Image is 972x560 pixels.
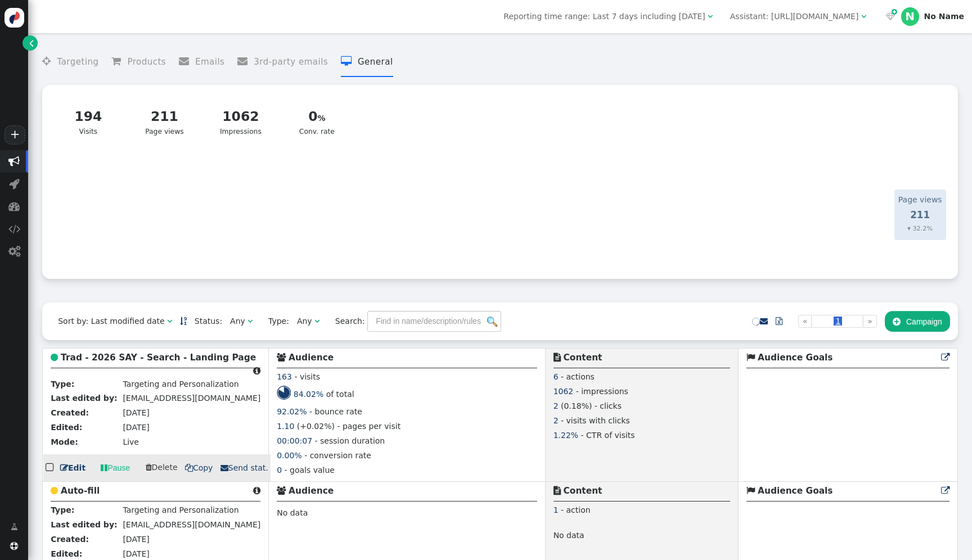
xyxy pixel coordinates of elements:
span:  [277,486,286,495]
span: Type: [260,315,289,327]
span: No data [277,508,308,517]
input: Find in name/description/rules [367,311,501,331]
span: - impressions [576,387,628,396]
span: Reporting time range: Last 7 days including [DATE] [503,12,705,21]
span: 1 [553,505,559,514]
b: Content [564,486,602,496]
img: logo-icon.svg [4,8,24,28]
span: 1.22% [553,431,578,440]
span: - CTR of visits [581,431,635,440]
span:  [46,460,56,475]
span:  [237,56,254,66]
b: Created: [51,408,89,417]
span:  [146,463,152,471]
a:  [22,35,38,51]
span: Targeting and Personalization [123,380,238,389]
span: Targeting and Personalization [123,505,238,514]
span: 6 [553,372,559,381]
span: (0.18%) [561,401,592,410]
span:  [8,201,20,212]
span:  [29,37,34,49]
b: Auto-fill [61,486,100,496]
span: 163 [277,372,292,381]
span:  [941,353,949,362]
a: 211Page views [130,100,199,144]
b: Type: [51,380,74,389]
span:  [51,353,58,362]
span: (+0.02%) [297,422,335,431]
span:  [314,317,319,325]
span: - session duration [315,436,385,445]
div: Impressions [213,107,269,137]
span:  [341,56,358,66]
span: - visits with clicks [561,416,630,425]
li: Emails [179,47,225,77]
span:  [60,464,68,472]
span: - clicks [595,401,622,410]
span: 2 [553,416,559,425]
span:  [941,486,949,495]
span:  [8,223,20,234]
div: No Name [924,12,964,21]
span: - conversion rate [304,451,371,460]
div: Sort by: Last modified date [58,315,164,327]
span: 00:00:07 [277,436,312,445]
div: Visits [61,107,116,137]
span:  [277,353,286,362]
a: + [4,125,25,144]
span:  [247,317,253,325]
div: 1062 [213,107,269,127]
button: Campaign [885,311,950,331]
a: « [798,315,812,328]
span:  [553,353,561,362]
a: Send stat. [220,462,268,474]
span: [EMAIL_ADDRESS][DOMAIN_NAME] [123,394,260,403]
span: [DATE] [123,535,149,544]
span:  [10,542,18,550]
a:   [883,11,897,22]
span:  [760,317,768,325]
span: 1.10 [277,422,294,431]
span: - bounce rate [309,407,362,416]
span: Sorted in descending order [180,317,187,325]
span: 211 [910,209,930,220]
div: 0 [289,107,345,127]
span:  [9,178,20,189]
div: N [901,7,919,25]
span: - actions [561,372,595,381]
span:  [893,317,901,326]
span:  [167,317,172,325]
span:  [553,486,561,495]
span:  [101,462,107,474]
span:  [185,464,193,472]
span:  [179,56,195,66]
span:  [886,12,895,20]
b: Created: [51,535,89,544]
span: [EMAIL_ADDRESS][DOMAIN_NAME] [123,520,260,529]
span: Search: [327,317,365,326]
b: Audience [289,353,334,363]
span:  [253,367,260,375]
span:  [776,317,782,325]
div: Any [297,315,312,327]
b: Trad - 2026 SAY - Search - Landing Page [61,353,256,363]
a:  [3,517,26,537]
a: Copy [185,462,213,474]
div: ▾ 32.2% [898,224,942,234]
span:  [746,486,755,495]
a: Edit [60,462,85,474]
span:  [861,12,866,20]
span:  [253,486,260,495]
img: icon_search.png [487,317,497,327]
span: 92.02% [277,407,307,416]
a:  [768,311,790,331]
span: [DATE] [123,408,149,417]
span: Live [123,437,139,446]
a: Pause [93,458,138,478]
span:  [51,486,58,495]
div: 211 [137,107,192,127]
div: Any [230,315,245,327]
span: Delete [146,463,178,472]
span:  [11,521,18,533]
a:  [180,317,187,326]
